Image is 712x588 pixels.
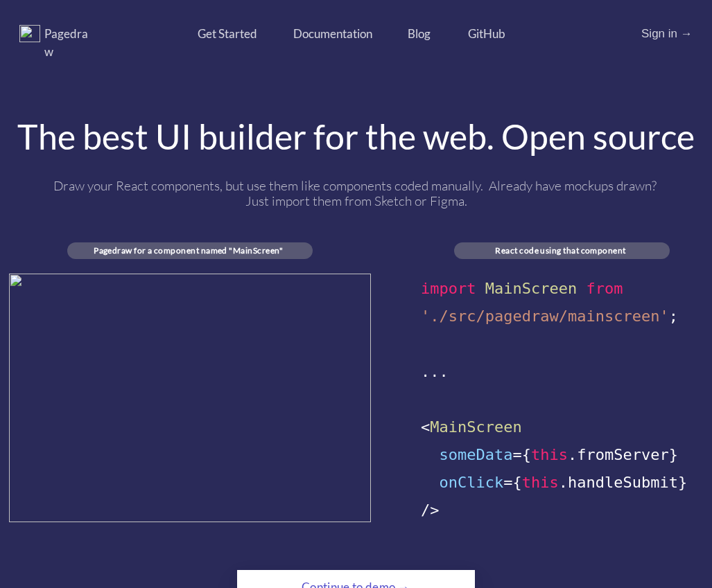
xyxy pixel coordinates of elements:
[586,280,623,297] span: from
[641,25,693,61] a: Sign in →
[19,25,116,60] a: Pagedraw
[440,474,504,491] span: onClick
[421,413,703,441] div: <
[198,25,257,43] a: Get Started
[468,25,505,43] a: GitHub
[421,280,476,297] span: import
[531,446,568,463] span: this
[408,25,431,43] a: Blog
[67,245,310,256] div: Pagedraw for a component named "MainScreen"
[485,280,577,297] span: MainScreen
[421,303,703,330] div: ;
[421,308,669,325] span: './src/pagedraw/mainscreen'
[454,245,667,256] div: React code using that component
[522,474,559,491] span: this
[9,119,703,154] div: The best UI builder for the web. Open source
[440,446,513,463] span: someData
[421,358,703,386] div: ...
[421,469,703,497] div: ={ .handleSubmit}
[421,441,703,469] div: ={ .fromServer}
[46,178,666,208] div: Draw your React components, but use them like components coded manually. Already have mockups dra...
[293,25,373,43] a: Documentation
[44,25,96,60] div: Pagedraw
[421,497,703,524] div: />
[430,418,521,436] span: MainScreen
